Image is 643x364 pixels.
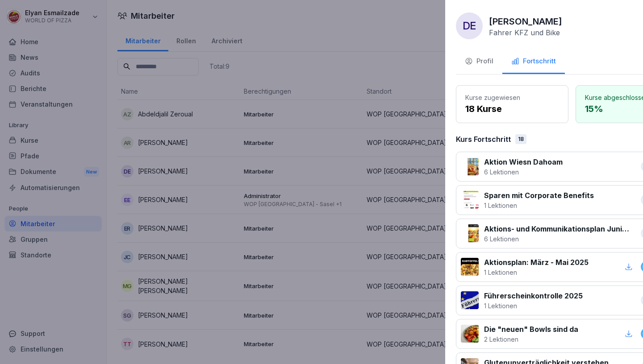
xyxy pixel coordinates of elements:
p: Sparen mit Corporate Benefits [484,190,594,201]
button: Fortschritt [502,50,565,74]
p: 2 Lektionen [484,335,578,344]
p: 1 Lektionen [484,201,594,210]
p: Aktion Wiesn Dahoam [484,157,563,167]
p: Fahrer KFZ und Bike [489,28,560,37]
p: Kurs Fortschritt [456,134,511,145]
button: Profil [456,50,502,74]
p: Kurse zugewiesen [465,93,559,102]
p: 1 Lektionen [484,268,589,277]
p: 1 Lektionen [484,301,583,310]
p: Aktionsplan: März - Mai 2025 [484,257,589,268]
p: Führerscheinkontrolle 2025 [484,290,583,301]
div: 18 [515,134,526,144]
p: 6 Lektionen [484,234,629,244]
p: [PERSON_NAME] [489,15,562,28]
div: DE [456,12,483,39]
div: Profil [465,56,493,66]
p: 6 Lektionen [484,167,563,177]
div: Fortschritt [511,56,556,66]
p: Aktions- und Kommunikationsplan Juni bis August [484,223,629,234]
p: 18 Kurse [465,102,559,116]
p: Die "neuen" Bowls sind da [484,324,578,335]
